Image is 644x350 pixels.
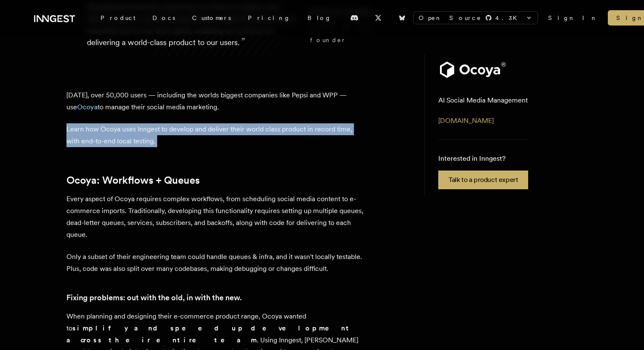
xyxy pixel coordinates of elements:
[438,154,528,164] p: Interested in Inngest?
[419,14,482,22] span: Open Source
[92,10,144,26] div: Product
[393,11,411,25] a: Bluesky
[495,14,522,22] span: 4.3 K
[66,174,200,186] a: Ocoya: Workflows + Queues
[66,89,365,113] p: [DATE], over 50,000 users — including the worlds biggest companies like Pepsi and WPP — use to ma...
[184,10,239,26] a: Customers
[66,292,242,304] a: Fixing problems: out with the old, in with the new.
[241,35,245,48] span: ”
[77,103,98,111] a: Ocoya
[438,95,528,105] p: AI Social Media Management
[299,10,340,26] a: Blog
[144,10,184,26] a: Docs
[66,324,352,344] strong: simplify and speed up development across their entire team
[239,10,299,26] a: Pricing
[548,14,598,22] a: Sign In
[66,193,365,241] p: Every aspect of Ocoya requires complex workflows, from scheduling social media content to e-comme...
[438,61,506,78] img: Ocoya's logo
[345,11,364,25] a: Discord
[438,117,494,125] a: [DOMAIN_NAME]
[369,11,388,25] a: X
[66,123,365,147] p: Learn how Ocoya uses Inngest to develop and deliver their world class product in record time, wit...
[66,251,365,275] p: Only a subset of their engineering team could handle queues & infra, and it wasn't locally testab...
[438,171,528,189] a: Talk to a product expert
